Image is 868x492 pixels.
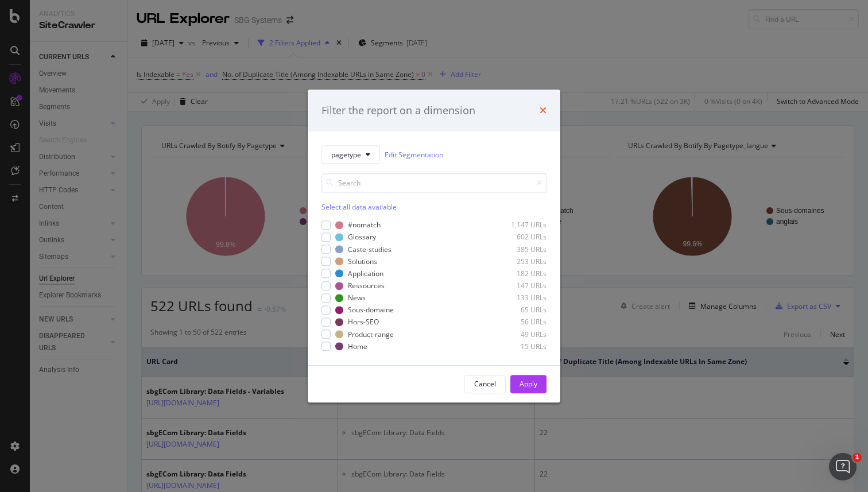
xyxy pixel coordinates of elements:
iframe: Intercom live chat [829,453,857,481]
div: 385 URLs [490,245,547,254]
div: Sous-domaine [348,305,394,315]
div: 253 URLs [490,257,547,266]
div: Solutions [348,257,377,266]
div: Caste-studies [348,245,392,254]
a: Edit Segmentation [385,149,443,161]
div: 49 URLs [490,330,547,339]
button: Cancel [464,375,506,393]
div: 602 URLs [490,233,547,242]
div: Home [348,342,367,351]
div: 65 URLs [490,305,547,315]
div: News [348,293,366,303]
span: 1 [852,453,862,462]
button: Apply [510,375,547,393]
div: 15 URLs [490,342,547,351]
div: Filter the report on a dimension [321,103,475,118]
div: Glossary [348,233,376,242]
span: pagetype [331,150,361,160]
div: Ressources [348,281,385,290]
div: 56 URLs [490,317,547,327]
div: Cancel [474,379,496,389]
div: 133 URLs [490,293,547,303]
input: Search [321,173,547,193]
div: #nomatch [348,220,381,230]
div: Application [348,269,383,278]
div: 147 URLs [490,281,547,290]
div: times [540,103,547,118]
div: Hors-SEO [348,317,379,327]
div: modal [308,90,560,402]
div: Select all data available [321,203,547,212]
button: pagetype [321,146,380,164]
div: Apply [520,379,537,389]
div: Product-range [348,330,394,339]
div: 1,147 URLs [490,220,547,230]
div: 182 URLs [490,269,547,278]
